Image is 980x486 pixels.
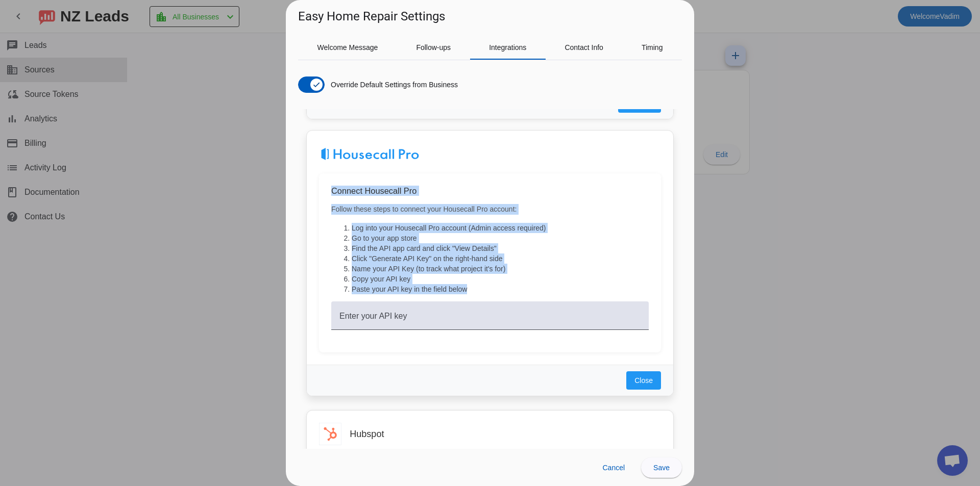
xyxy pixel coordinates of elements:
[331,186,649,196] h3: Connect Housecall Pro
[626,371,661,390] button: Close
[350,429,384,439] h3: Hubspot
[641,457,682,478] button: Save
[352,284,649,294] li: Paste your API key in the field below
[339,312,407,320] mat-label: Enter your API key
[594,457,633,478] button: Cancel
[352,253,649,264] li: Click "Generate API Key" on the right-hand side
[352,223,649,233] li: Log into your Housecall Pro account (Admin access required)
[634,375,653,386] span: Close
[653,464,670,472] span: Save
[298,8,445,24] h1: Easy Home Repair Settings
[602,464,625,472] span: Cancel
[317,44,378,51] span: Welcome Message
[416,44,451,51] span: Follow-ups
[331,204,649,215] p: Follow these steps to connect your Housecall Pro account:
[565,44,603,51] span: Contact Info
[489,44,526,51] span: Integrations
[352,243,649,253] li: Find the API app card and click "View Details"
[319,423,341,445] img: Hubspot
[352,233,649,243] li: Go to your app store
[352,264,649,274] li: Name your API Key (to track what project it's for)
[329,80,458,90] label: Override Default Settings from Business
[642,44,663,51] span: Timing
[352,274,649,284] li: Copy your API key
